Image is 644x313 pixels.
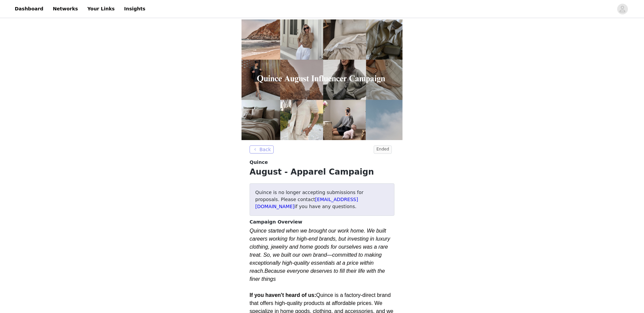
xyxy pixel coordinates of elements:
[120,1,149,16] a: Insights
[241,19,402,140] img: campaign image
[49,1,82,16] a: Networks
[11,1,47,16] a: Dashboard
[255,189,389,210] p: Quince is no longer accepting submissions for proposals. Please contact if you have any questions.
[374,145,392,154] span: Ended
[83,1,119,16] a: Your Links
[619,4,626,14] div: avatar
[250,166,394,178] h1: August - Apparel Campaign
[250,218,394,226] h4: Campaign Overview
[250,228,390,274] em: Quince started when we brought our work home. We built careers working for high-end brands, but i...
[250,159,268,166] span: Quince
[250,292,316,298] strong: If you haven't heard of us:
[250,145,274,153] button: Back
[250,268,385,282] em: Because everyone deserves to fill their life with the finer things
